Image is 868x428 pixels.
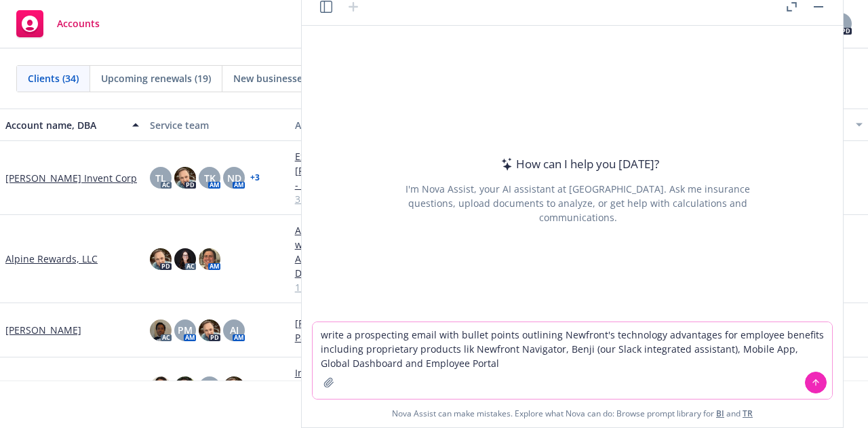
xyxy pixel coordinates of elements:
a: 1 more [295,280,429,294]
span: Nova Assist can make mistakes. Explore what Nova can do: Browse prompt library for and [392,400,753,427]
span: New businesses (0) [233,71,321,85]
img: photo [150,248,172,270]
a: BI [716,408,724,419]
span: Clients (34) [28,71,79,85]
a: Alpine Rewards, LLC - E&O with Cyber [295,223,429,252]
a: Accounts [11,5,105,43]
a: + 3 [250,174,260,182]
textarea: write a prospecting email with bullet points outlining Newfront's technology advantages for emplo... [313,322,832,399]
span: Accounts [57,18,100,29]
div: Account name, DBA [5,118,124,132]
span: ND [227,171,241,185]
img: photo [150,319,172,341]
a: Alpine Rewards, LLC - Directors and Officers [295,252,429,280]
img: photo [174,376,196,398]
span: Upcoming renewals (19) [101,71,211,85]
div: I'm Nova Assist, your AI assistant at [GEOGRAPHIC_DATA]. Ask me insurance questions, upload docum... [387,182,768,225]
span: TK [204,171,216,185]
a: [PERSON_NAME] Invent Corp [5,171,137,185]
img: photo [223,376,245,398]
span: PM [178,323,193,337]
a: India Local Policy [295,366,429,380]
div: Active policies [295,118,429,132]
a: Armada Systems, Inc. [5,380,103,394]
a: Alpine Rewards, LLC [5,252,98,266]
button: Service team [144,109,289,141]
span: DL [203,380,216,394]
button: Active policies [290,109,434,141]
a: Excess $5Mx$5M [295,149,429,163]
img: photo [199,248,220,270]
a: [PERSON_NAME] [5,323,81,337]
img: photo [150,376,172,398]
a: TR [743,408,753,419]
div: How can I help you [DATE]? [497,155,659,173]
img: photo [174,167,196,189]
a: [PERSON_NAME] - General Partnership Liability [295,316,429,345]
a: [PERSON_NAME] Invent Corp - Management Liability [295,163,429,192]
img: photo [199,319,220,341]
div: Service team [150,118,283,132]
a: Brazil Local Policy [295,380,429,394]
span: AJ [230,323,239,337]
img: photo [174,248,196,270]
span: TL [155,171,166,185]
a: 3 more [295,192,429,206]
